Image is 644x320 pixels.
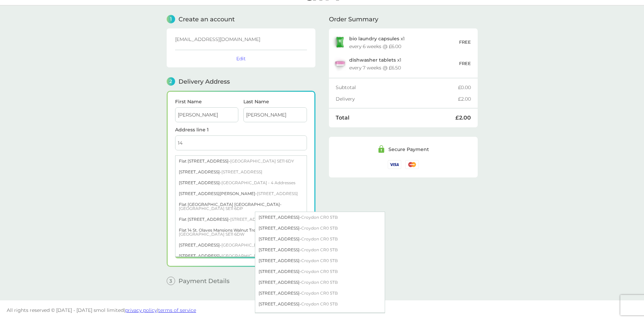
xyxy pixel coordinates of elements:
span: Delivery Address [178,79,230,85]
div: [STREET_ADDRESS][PERSON_NAME] - [175,188,307,199]
img: /assets/icons/cards/visa.svg [388,160,401,169]
p: x 1 [349,57,401,63]
span: Payment Details [178,278,230,284]
span: dishwasher tablets [349,57,396,63]
div: [STREET_ADDRESS] - [175,251,307,261]
span: Croydon CR0 5TB [301,247,338,252]
div: Delivery [336,97,458,101]
span: [STREET_ADDRESS] [221,169,262,174]
div: Total [336,115,455,121]
span: Croydon CR0 5TB [301,215,338,220]
span: [EMAIL_ADDRESS][DOMAIN_NAME] [175,36,260,42]
span: [GEOGRAPHIC_DATA] - 4 Addresses [221,180,295,185]
p: x 1 [349,36,405,41]
div: [STREET_ADDRESS] - [255,255,385,266]
span: Croydon CR0 5TB [301,236,338,241]
a: privacy policy [125,307,157,313]
div: £2.00 [455,115,471,121]
div: £2.00 [458,97,471,101]
span: [GEOGRAPHIC_DATA] - 48 Addresses [221,253,298,258]
span: Croydon CR0 5TB [301,291,338,296]
div: [STREET_ADDRESS] - [255,244,385,255]
div: Secure Payment [388,147,429,152]
label: First Name [175,99,239,104]
span: 1 [167,15,175,23]
div: [STREET_ADDRESS] - [255,234,385,244]
span: Order Summary [329,16,378,22]
div: [STREET_ADDRESS] - [255,299,385,310]
span: Croydon CR0 5TB [301,301,338,306]
label: Address line 1 [175,127,307,132]
label: Last Name [243,99,307,104]
p: FREE [459,60,471,67]
div: every 7 weeks @ £6.50 [349,65,401,70]
div: [STREET_ADDRESS] - [255,288,385,299]
p: FREE [459,39,471,46]
img: /assets/icons/cards/mastercard.svg [405,160,419,169]
span: [GEOGRAPHIC_DATA] SE11 6DW [179,232,244,237]
span: Croydon CR0 5TB [301,226,338,231]
div: Flat [STREET_ADDRESS] - [175,214,307,225]
div: Flat [STREET_ADDRESS] - [175,156,307,167]
div: £0.00 [458,85,471,90]
div: every 6 weeks @ £6.00 [349,44,401,49]
div: [STREET_ADDRESS] - [175,167,307,177]
div: [STREET_ADDRESS] - [255,277,385,288]
span: [GEOGRAPHIC_DATA] SE11 6DY [230,158,294,164]
div: [STREET_ADDRESS] - [255,266,385,277]
span: 3 [167,277,175,285]
span: Create an account [178,16,235,22]
div: Flat 14 St. Olaves Mansions Walnut Tree Walk - [175,225,307,240]
span: [GEOGRAPHIC_DATA] - 5 Addresses [221,242,295,248]
span: Croydon CR0 5TB [301,269,338,274]
div: Subtotal [336,85,458,90]
div: [STREET_ADDRESS] - [175,240,307,251]
span: Croydon CR0 5TB [301,258,338,263]
span: bio laundry capsules [349,36,399,42]
div: [STREET_ADDRESS] - [175,177,307,188]
span: Croydon CR0 5TB [301,280,338,285]
span: [STREET_ADDRESS] [230,217,271,222]
button: Edit [236,56,246,62]
div: [STREET_ADDRESS] - [255,212,385,223]
span: [STREET_ADDRESS] [257,191,298,196]
span: 2 [167,77,175,86]
div: Flat [GEOGRAPHIC_DATA] [GEOGRAPHIC_DATA] - [175,199,307,214]
a: terms of service [158,307,196,313]
span: [GEOGRAPHIC_DATA] SE11 6DP [179,206,243,211]
div: [STREET_ADDRESS] - [255,223,385,234]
